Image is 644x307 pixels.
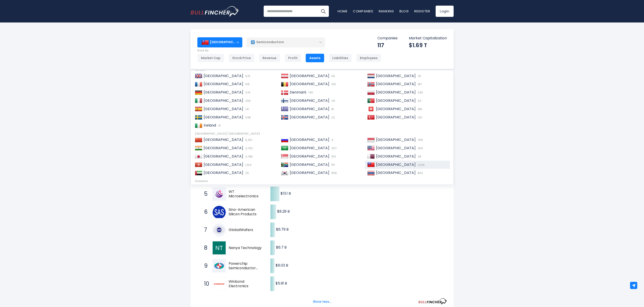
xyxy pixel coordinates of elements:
[244,107,249,111] span: 141
[213,205,226,218] img: Sino-American Silicon Products
[195,179,449,183] div: Oceania
[330,146,336,150] span: 327
[204,98,243,103] span: [GEOGRAPHIC_DATA]
[290,106,329,111] span: [GEOGRAPHIC_DATA]
[329,54,352,62] div: Liabilities
[379,9,394,13] a: Ranking
[213,277,226,290] img: Winbond Electronics
[417,90,423,95] span: 335
[290,162,329,167] span: [GEOGRAPHIC_DATA]
[376,73,416,78] span: [GEOGRAPHIC_DATA]
[204,162,243,167] span: [GEOGRAPHIC_DATA]
[204,123,216,128] span: Ireland
[376,98,416,103] span: [GEOGRAPHIC_DATA]
[195,132,449,136] div: [GEOGRAPHIC_DATA]/ [GEOGRAPHIC_DATA]
[417,171,423,175] span: 802
[436,6,454,17] a: Login
[290,115,329,120] span: [GEOGRAPHIC_DATA]
[229,228,263,232] span: GlobalWafers
[276,281,287,286] text: $5.91 B
[399,9,409,13] a: Blog
[204,185,243,190] span: [GEOGRAPHIC_DATA]
[377,42,398,49] div: 117
[202,226,206,234] span: 7
[204,81,243,87] span: [GEOGRAPHIC_DATA]
[191,6,239,16] a: Go to homepage
[244,90,250,95] span: 376
[244,171,249,175] span: 20
[290,81,329,87] span: [GEOGRAPHIC_DATA]
[229,54,254,62] div: Stock Price
[204,73,243,78] span: [GEOGRAPHIC_DATA]
[414,9,430,13] a: Register
[376,115,416,120] span: [GEOGRAPHIC_DATA]
[202,280,206,288] span: 10
[290,185,329,190] span: [GEOGRAPHIC_DATA]
[417,154,421,159] span: 39
[376,90,416,95] span: [GEOGRAPHIC_DATA]
[330,163,335,167] span: 151
[330,154,336,159] span: 153
[244,154,253,159] span: 3,780
[244,74,250,78] span: 975
[417,146,423,150] span: 300
[229,246,263,250] span: Nanya Technology
[202,262,206,270] span: 9
[290,154,329,159] span: [GEOGRAPHIC_DATA]
[213,259,226,272] img: Powerchip Semiconductor Manufacturing
[244,99,251,103] span: 206
[330,138,333,142] span: 4
[204,170,243,175] span: [GEOGRAPHIC_DATA]
[204,154,243,159] span: [GEOGRAPHIC_DATA]
[417,115,422,120] span: 120
[229,207,263,217] span: Sino-American Silicon Products
[290,170,329,175] span: [GEOGRAPHIC_DATA]
[276,245,287,250] text: $6.7 B
[318,6,329,17] button: Search
[244,163,252,167] span: 1,104
[229,261,263,271] span: Powerchip Semiconductor Manufacturing
[276,227,289,232] text: $6.79 B
[330,74,335,78] span: 56
[307,90,313,95] span: 145
[353,9,373,13] a: Companies
[376,145,416,151] span: [GEOGRAPHIC_DATA]
[277,209,290,214] text: $8.28 B
[330,82,336,86] span: 100
[376,170,416,175] span: [GEOGRAPHIC_DATA]
[197,54,224,62] div: Market Cap
[330,99,335,103] span: 141
[204,145,243,151] span: [GEOGRAPHIC_DATA]
[197,49,381,53] p: Rank By
[290,137,329,142] span: [GEOGRAPHIC_DATA]
[281,191,291,196] text: $13.1 B
[229,279,263,289] span: Winbond Electronics
[417,163,425,167] span: 1,026
[377,36,398,41] p: Companies
[290,98,329,103] span: [GEOGRAPHIC_DATA]
[376,106,416,111] span: [GEOGRAPHIC_DATA]
[417,82,422,86] span: 187
[330,107,334,111] span: 81
[417,138,423,142] span: 769
[290,90,306,95] span: Denmark
[376,154,416,159] span: [GEOGRAPHIC_DATA]
[204,106,243,111] span: [GEOGRAPHIC_DATA]
[376,137,416,142] span: [GEOGRAPHIC_DATA]
[290,145,329,151] span: [GEOGRAPHIC_DATA]
[244,82,250,86] span: 516
[244,115,251,120] span: 638
[217,123,221,128] span: 21
[409,36,447,41] p: Market Capitalization
[306,54,324,62] div: Assets
[204,90,243,95] span: [GEOGRAPHIC_DATA]
[202,244,206,252] span: 8
[376,162,416,167] span: [GEOGRAPHIC_DATA]
[244,138,252,142] span: 5,301
[417,74,421,78] span: 76
[197,37,242,47] div: [GEOGRAPHIC_DATA]
[213,187,226,200] img: WT Microelectronics
[310,298,334,305] button: Show less...
[202,190,206,198] span: 5
[246,37,325,47] div: Semiconductors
